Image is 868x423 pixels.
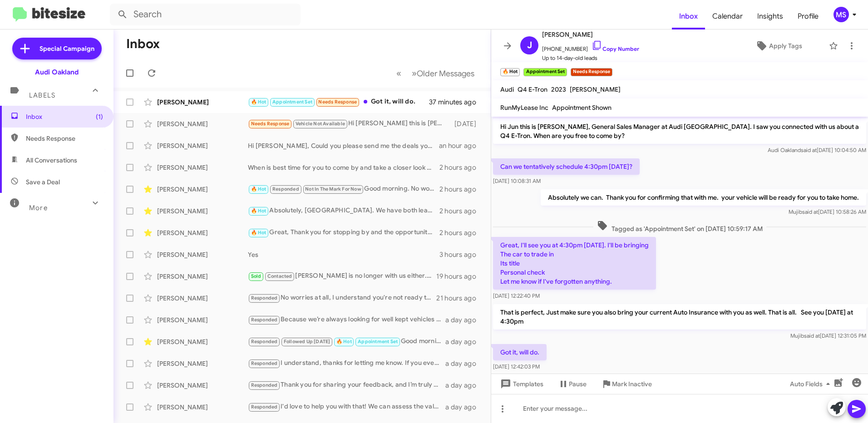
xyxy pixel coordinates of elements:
[570,85,621,93] span: [PERSON_NAME]
[251,208,266,214] span: 🔥 Hot
[612,376,652,392] span: Mark Inactive
[251,230,266,236] span: 🔥 Hot
[157,250,248,259] div: [PERSON_NAME]
[500,103,548,112] span: RunMyLease Inc
[157,207,248,216] div: [PERSON_NAME]
[251,273,261,279] span: Sold
[157,294,248,303] div: [PERSON_NAME]
[251,360,278,366] span: Responded
[26,112,103,121] span: Inbox
[157,315,248,325] div: [PERSON_NAME]
[251,295,278,301] span: Responded
[248,141,439,150] div: Hi [PERSON_NAME], Could you please send me the deals you got from Audi [GEOGRAPHIC_DATA][PERSON_N...
[826,7,858,22] button: MS
[705,3,750,30] a: Calendar
[157,119,248,128] div: [PERSON_NAME]
[542,54,639,63] span: Up to 14-day-old leads
[26,177,60,187] span: Save a Deal
[248,118,450,129] div: Hi [PERSON_NAME] this is [PERSON_NAME], General Manager at Audi [GEOGRAPHIC_DATA]. I saw you conn...
[126,37,160,51] h1: Inbox
[272,186,299,192] span: Responded
[248,402,445,412] div: I'd love to help you with that! We can assess the value of your E-Tron during a visit. Would you ...
[768,147,866,153] span: Audi Oakland [DATE] 10:04:50 AM
[358,339,398,344] span: Appointment Set
[493,344,547,360] p: Got it, will do.
[251,404,278,410] span: Responded
[267,273,292,279] span: Contacted
[251,121,290,127] span: Needs Response
[429,98,483,107] div: 37 minutes ago
[157,98,248,107] div: [PERSON_NAME]
[439,250,483,259] div: 3 hours ago
[157,141,248,150] div: [PERSON_NAME]
[527,38,532,53] span: J
[790,376,833,392] span: Auto Fields
[251,339,278,344] span: Responded
[157,381,248,390] div: [PERSON_NAME]
[750,3,790,30] a: Insights
[592,45,639,52] a: Copy Number
[801,147,817,153] span: said at
[29,91,55,99] span: Labels
[445,403,483,412] div: a day ago
[248,206,439,216] div: Absolutely, [GEOGRAPHIC_DATA]. We have both lease and purchase options with competitive rates thr...
[493,237,656,290] p: Great, I'll see you at 4:30pm [DATE]. I'll be bringing The car to trade in Its title Personal che...
[35,68,79,77] div: Audi Oakland
[248,271,436,281] div: [PERSON_NAME] is no longer with us either. I’m [PERSON_NAME], I’d be happy to personally assist y...
[110,4,301,25] input: Search
[157,403,248,412] div: [PERSON_NAME]
[493,118,866,144] p: Hi Jun this is [PERSON_NAME], General Sales Manager at Audi [GEOGRAPHIC_DATA]. I saw you connecte...
[12,38,102,59] a: Special Campaign
[439,207,483,216] div: 2 hours ago
[396,68,401,79] span: «
[26,134,103,143] span: Needs Response
[445,381,483,390] div: a day ago
[96,112,103,121] span: (1)
[790,3,826,30] a: Profile
[248,163,439,172] div: When is best time for you to come by and take a closer look at the 2025 Q5 Hybrid and take it for...
[318,99,357,105] span: Needs Response
[251,99,266,105] span: 🔥 Hot
[498,376,543,392] span: Templates
[804,332,820,339] span: said at
[417,69,474,79] span: Older Messages
[248,380,445,390] div: Thank you for sharing your feedback, and I’m truly sorry about your experience. I’ll personally a...
[436,294,483,303] div: 21 hours ago
[594,376,659,392] button: Mark Inactive
[248,250,439,259] div: Yes
[248,293,436,303] div: No worries at all, I understand you're not ready to move forward just yet. I'm here if you need a...
[541,189,866,206] p: Absolutely we can. Thank you for confirming that with me. your vehicle will be ready for you to t...
[789,208,866,215] span: Mujib [DATE] 10:58:26 AM
[305,186,361,192] span: Not In The Mark For Now
[445,337,483,346] div: a day ago
[391,64,407,83] button: Previous
[248,97,429,107] div: Got it, will do.
[493,363,540,370] span: [DATE] 12:42:03 PM
[26,156,77,165] span: All Conversations
[802,208,818,215] span: said at
[571,68,612,76] small: Needs Response
[542,40,639,54] span: [PHONE_NUMBER]
[672,3,705,30] span: Inbox
[551,376,594,392] button: Pause
[157,337,248,346] div: [PERSON_NAME]
[790,332,866,339] span: Mujib [DATE] 12:31:05 PM
[500,85,514,93] span: Audi
[157,163,248,172] div: [PERSON_NAME]
[493,158,640,175] p: Can we tentatively schedule 4:30pm [DATE]?
[439,163,483,172] div: 2 hours ago
[251,382,278,388] span: Responded
[412,68,417,79] span: »
[251,186,266,192] span: 🔥 Hot
[833,7,849,22] div: MS
[500,68,520,76] small: 🔥 Hot
[551,85,566,93] span: 2023
[248,315,445,325] div: Because we’re always looking for well kept vehicles like yours to offer our customers, and pre-ow...
[523,68,567,76] small: Appointment Set
[284,339,330,344] span: Followed Up [DATE]
[248,358,445,369] div: I understand, thanks for letting me know. If you ever change your mind or want to explore an offe...
[336,339,352,344] span: 🔥 Hot
[445,359,483,368] div: a day ago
